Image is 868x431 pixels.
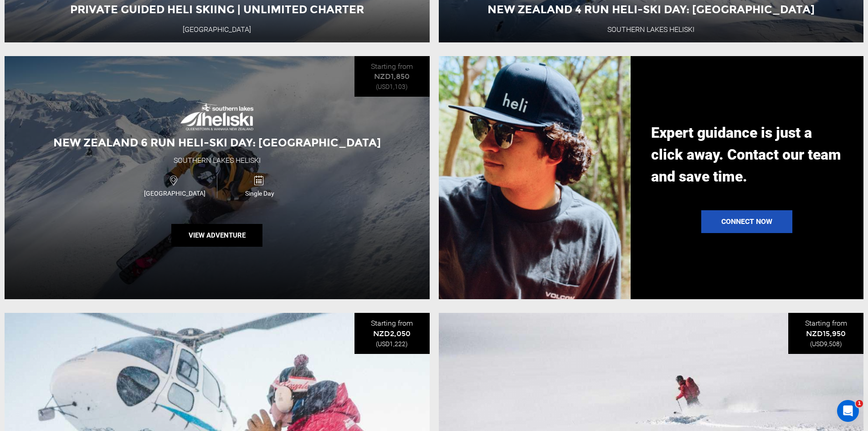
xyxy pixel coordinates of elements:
[174,156,261,166] div: Southern Lakes Heliski
[53,136,381,149] span: New Zealand 6 Run Heli-Ski Day: [GEOGRAPHIC_DATA]
[220,189,299,198] span: Single Day
[651,122,843,187] p: Expert guidance is just a click away. Contact our team and save time.
[171,224,262,247] button: View Adventure
[701,210,792,233] a: Connect Now
[132,189,217,198] span: [GEOGRAPHIC_DATA]
[180,102,253,131] img: images
[837,400,859,422] iframe: Intercom live chat
[856,400,863,407] span: 1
